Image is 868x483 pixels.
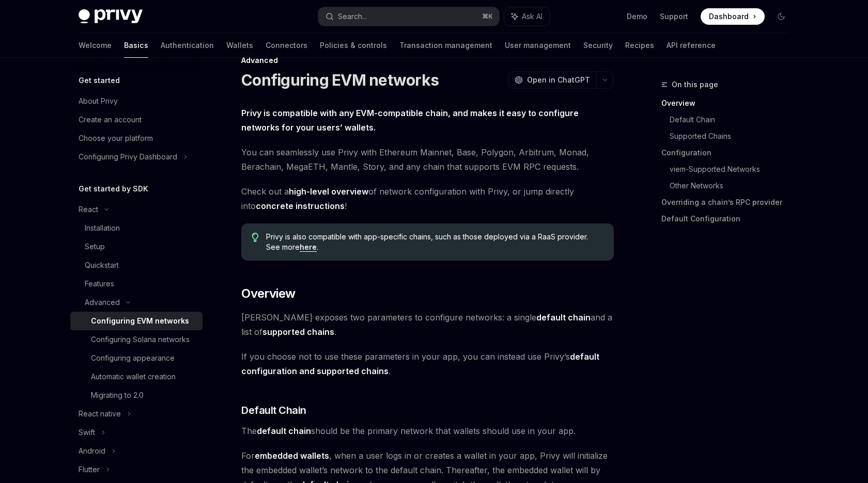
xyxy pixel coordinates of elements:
[70,129,203,148] a: Choose your platform
[70,349,203,367] a: Configuring appearance
[252,233,259,242] svg: Tip
[256,201,345,212] a: concrete instructions
[70,92,203,110] a: About Privy
[300,243,317,252] a: here
[70,312,203,330] a: Configuring EVM networks
[91,315,189,327] div: Configuring EVM networks
[161,33,214,58] a: Authentication
[241,310,614,339] span: [PERSON_NAME] exposes two parameters to configure networks: a single and a list of .
[70,386,203,405] a: Migrating to 2.0
[85,296,120,309] div: Advanced
[257,426,311,436] strong: default chain
[79,114,142,126] div: Create an account
[79,445,105,457] div: Android
[79,463,100,476] div: Flutter
[70,237,203,256] a: Setup
[91,333,190,346] div: Configuring Solana networks
[536,312,591,323] a: default chain
[70,275,203,293] a: Features
[255,450,329,461] strong: embedded wallets
[241,108,579,133] strong: Privy is compatible with any EVM-compatible chain, and makes it easy to configure networks for yo...
[70,367,203,386] a: Automatic wallet creation
[338,10,367,23] div: Search...
[70,110,203,129] a: Create an account
[85,222,120,234] div: Installation
[625,33,654,58] a: Recipes
[91,352,175,364] div: Configuring appearance
[79,95,118,107] div: About Privy
[627,11,647,22] a: Demo
[79,132,153,144] div: Choose your platform
[661,95,798,111] a: Overview
[661,211,798,227] a: Default Configuration
[79,203,98,216] div: React
[670,161,798,178] a: viem-Supported Networks
[667,33,716,58] a: API reference
[70,219,203,237] a: Installation
[124,33,148,58] a: Basics
[241,71,439,89] h1: Configuring EVM networks
[289,186,368,197] a: high-level overview
[661,194,798,211] a: Overriding a chain’s RPC provider
[266,33,307,58] a: Connectors
[670,128,798,144] a: Supported Chains
[660,11,688,22] a: Support
[522,11,542,22] span: Ask AI
[508,71,596,89] button: Open in ChatGPT
[773,8,789,25] button: Toggle dark mode
[709,11,749,22] span: Dashboard
[91,371,176,383] div: Automatic wallet creation
[583,33,613,58] a: Security
[482,12,493,21] span: ⌘ K
[262,327,334,337] strong: supported chains
[527,75,590,85] span: Open in ChatGPT
[241,349,614,378] span: If you choose not to use these parameters in your app, you can instead use Privy’s .
[318,7,499,26] button: Search...⌘K
[672,78,718,91] span: On this page
[241,55,614,66] div: Advanced
[79,426,95,439] div: Swift
[79,151,177,163] div: Configuring Privy Dashboard
[241,184,614,213] span: Check out a of network configuration with Privy, or jump directly into !
[399,33,492,58] a: Transaction management
[70,330,203,349] a: Configuring Solana networks
[79,408,121,420] div: React native
[241,424,614,438] span: The should be the primary network that wallets should use in your app.
[85,240,105,253] div: Setup
[91,389,144,401] div: Migrating to 2.0
[79,33,112,58] a: Welcome
[320,33,387,58] a: Policies & controls
[241,403,306,417] span: Default Chain
[70,256,203,275] a: Quickstart
[505,33,571,58] a: User management
[262,327,334,337] a: supported chains
[701,8,765,25] a: Dashboard
[85,259,119,271] div: Quickstart
[85,278,114,290] div: Features
[79,9,143,24] img: dark logo
[226,33,253,58] a: Wallets
[661,144,798,161] a: Configuration
[79,183,148,195] h5: Get started by SDK
[266,232,603,252] span: Privy is also compatible with app-specific chains, such as those deployed via a RaaS provider. Se...
[241,285,295,302] span: Overview
[504,7,550,26] button: Ask AI
[670,111,798,128] a: Default Chain
[670,178,798,194] a: Other Networks
[79,74,120,87] h5: Get started
[241,145,614,174] span: You can seamlessly use Privy with Ethereum Mainnet, Base, Polygon, Arbitrum, Monad, Berachain, Me...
